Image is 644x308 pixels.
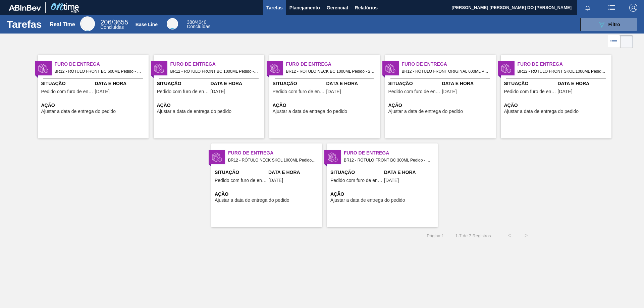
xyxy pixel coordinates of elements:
span: Situação [273,80,325,87]
span: 380 [187,19,195,25]
span: Data e Hora [211,80,263,87]
button: Notificações [577,3,598,12]
button: < [501,227,518,244]
span: 31/08/2025, [211,89,225,94]
span: Situação [330,169,382,176]
div: Visão em Cards [620,35,633,48]
h1: Tarefas [7,20,42,28]
span: BR12 - RÓTULO NECK SKOL 1000ML Pedido - 2017098 [228,157,317,164]
span: Furo de Entrega [402,61,496,68]
span: Ajustar a data de entrega do pedido [388,109,463,114]
img: TNhmsLtSVTkK8tSr43FrP2fwEKptu5GPRR3wAAAABJRU5ErkJggg== [9,5,41,11]
img: status [328,152,338,162]
span: Ajustar a data de entrega do pedido [330,198,405,203]
span: 206 [100,18,111,26]
span: Situação [215,169,267,176]
img: status [212,152,222,162]
span: Pedido com furo de entrega [273,89,325,94]
span: Ação [215,191,320,198]
span: Ajustar a data de entrega do pedido [273,109,347,114]
span: BR12 - RÓTULO FRONT BC 1000ML Pedido - 2017091 [170,68,259,75]
img: status [154,63,164,73]
span: Ajustar a data de entrega do pedido [215,198,289,203]
div: Real Time [50,21,75,27]
span: Pedido com furo de entrega [215,178,267,183]
span: 31/08/2025, [442,89,457,94]
span: Concluídas [100,24,124,30]
span: / 3655 [100,18,128,26]
span: Concluídas [187,24,210,29]
span: Pedido com furo de entrega [157,89,209,94]
span: Pedido com furo de entrega [41,89,93,94]
img: status [385,63,395,73]
span: Planejamento [289,4,320,12]
span: Ação [504,102,610,109]
span: Ação [330,191,436,198]
span: Ajustar a data de entrega do pedido [504,109,579,114]
div: Real Time [80,16,95,31]
span: 31/08/2025, [268,178,283,183]
span: Ação [388,102,494,109]
span: Data e Hora [268,169,320,176]
span: Data e Hora [384,169,436,176]
span: Furo de Entrega [518,61,611,68]
span: Furo de Entrega [344,149,438,157]
div: Base Line [167,18,178,29]
span: 1 - 7 de 7 Registros [454,233,491,238]
img: status [38,63,48,73]
span: 31/08/2025, [384,178,399,183]
span: BR12 - RÓTULO NECK BC 1000ML Pedido - 2017092 [286,68,375,75]
span: / 4040 [187,19,206,25]
span: Tarefas [266,4,283,12]
span: BR12 - RÓTULO FRONT BC 300ML Pedido - 2017089 [344,157,432,164]
span: Relatórios [355,4,378,12]
span: Ajustar a data de entrega do pedido [41,109,116,114]
span: 31/08/2025, [326,89,341,94]
span: Data e Hora [442,80,494,87]
span: Furo de Entrega [286,61,380,68]
span: Pedido com furo de entrega [388,89,440,94]
span: Furo de Entrega [228,149,322,157]
div: Visão em Lista [608,35,620,48]
div: Base Line [136,22,158,27]
span: Gerencial [327,4,348,12]
span: BR12 - RÓTULO FRONT BC 600ML Pedido - 2017090 [55,68,143,75]
span: Furo de Entrega [170,61,264,68]
img: Logout [629,4,637,12]
span: Situação [388,80,440,87]
span: Ação [273,102,378,109]
div: Real Time [100,19,128,29]
span: Furo de Entrega [55,61,149,68]
span: Situação [41,80,93,87]
button: Filtro [580,18,637,31]
span: Situação [157,80,209,87]
span: Data e Hora [326,80,378,87]
span: Página : 1 [427,233,444,238]
span: Ação [157,102,263,109]
button: > [518,227,535,244]
span: BR12 - RÓTULO FRONT ORIGINAL 600ML Pedido - 2017096 [402,68,490,75]
span: 31/08/2025, [558,89,573,94]
span: Ação [41,102,147,109]
span: Data e Hora [558,80,610,87]
div: Base Line [187,20,210,29]
span: Pedido com furo de entrega [330,178,382,183]
span: Ajustar a data de entrega do pedido [157,109,232,114]
span: Situação [504,80,556,87]
span: BR12 - RÓTULO FRONT SKOL 1000ML Pedido - 2017097 [518,68,606,75]
span: Pedido com furo de entrega [504,89,556,94]
img: userActions [608,4,616,12]
span: Data e Hora [95,80,147,87]
span: Filtro [608,22,620,27]
span: 31/08/2025, [95,89,110,94]
img: status [501,63,511,73]
img: status [270,63,280,73]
